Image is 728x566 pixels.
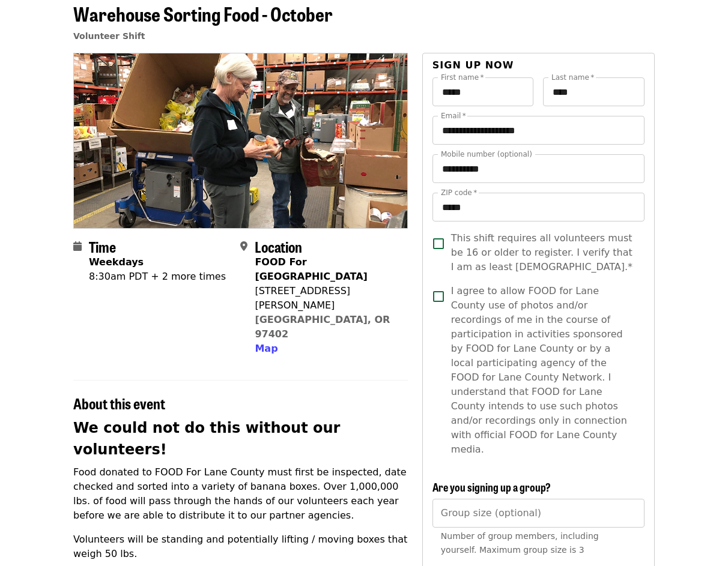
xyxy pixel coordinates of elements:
[89,269,226,284] div: 8:30am PDT + 2 more times
[551,74,594,81] label: Last name
[73,393,165,414] span: About this event
[432,499,645,528] input: [object Object]
[73,465,408,523] p: Food donated to FOOD For Lane County must first be inspected, date checked and sorted into a vari...
[441,189,477,196] label: ZIP code
[255,343,278,354] span: Map
[451,231,635,274] span: This shift requires all volunteers must be 16 or older to register. I verify that I am as least [...
[73,417,408,460] h2: We could not do this without our volunteers!
[441,112,466,119] label: Email
[451,284,635,457] span: I agree to allow FOOD for Lane County use of photos and/or recordings of me in the course of part...
[89,256,144,268] strong: Weekdays
[432,479,551,495] span: Are you signing up a group?
[441,531,599,555] span: Number of group members, including yourself. Maximum group size is 3
[255,314,390,340] a: [GEOGRAPHIC_DATA], OR 97402
[543,77,645,106] input: Last name
[432,116,645,145] input: Email
[74,53,407,227] img: Warehouse Sorting Food - October organized by FOOD For Lane County
[73,241,82,252] i: calendar icon
[432,154,645,183] input: Mobile number (optional)
[73,31,145,41] a: Volunteer Shift
[89,236,116,257] span: Time
[432,77,534,106] input: First name
[441,151,532,158] label: Mobile number (optional)
[255,256,367,282] strong: FOOD For [GEOGRAPHIC_DATA]
[73,532,408,561] p: Volunteers will be standing and potentially lifting / moving boxes that weigh 50 lbs.
[255,236,302,257] span: Location
[255,284,398,313] div: [STREET_ADDRESS][PERSON_NAME]
[432,59,514,71] span: Sign up now
[240,241,247,252] i: map-marker-alt icon
[255,342,278,356] button: Map
[441,74,484,81] label: First name
[432,193,645,221] input: ZIP code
